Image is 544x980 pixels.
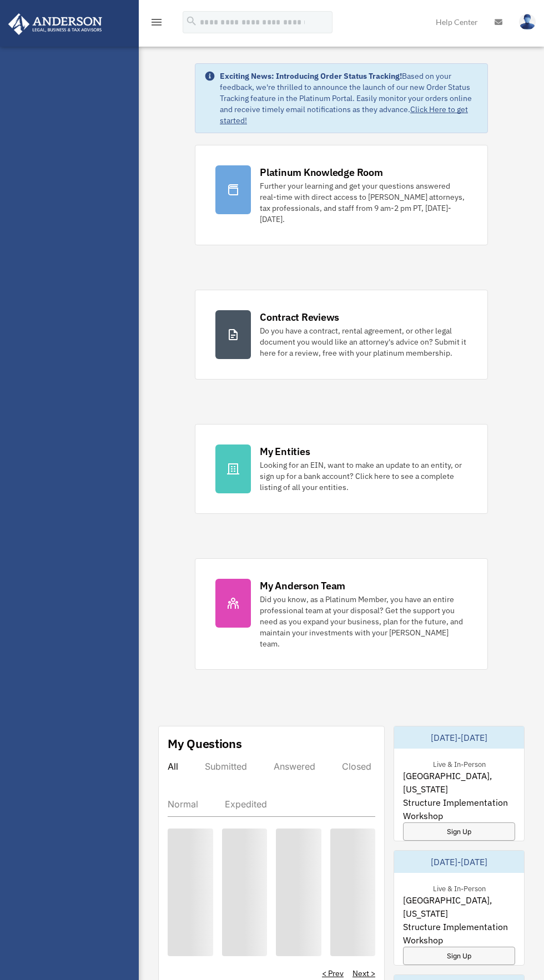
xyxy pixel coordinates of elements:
a: My Entities Looking for an EIN, want to make an update to an entity, or sign up for a bank accoun... [195,424,488,514]
a: menu [150,19,163,29]
div: [DATE]-[DATE] [394,851,524,873]
div: Live & In-Person [424,882,495,893]
img: User Pic [519,14,536,30]
span: Structure Implementation Workshop [403,920,515,947]
a: Sign Up [403,822,515,841]
div: Contract Reviews [260,310,339,324]
a: My Anderson Team Did you know, as a Platinum Member, you have an entire professional team at your... [195,558,488,670]
a: Sign Up [403,947,515,965]
span: Structure Implementation Workshop [403,796,515,822]
div: Expedited [225,799,267,810]
div: My Anderson Team [260,579,345,593]
a: < Prev [322,968,344,979]
span: [GEOGRAPHIC_DATA], [US_STATE] [403,769,515,796]
div: Looking for an EIN, want to make an update to an entity, or sign up for a bank account? Click her... [260,459,467,493]
div: Do you have a contract, rental agreement, or other legal document you would like an attorney's ad... [260,325,467,358]
div: My Questions [168,735,242,752]
div: Live & In-Person [424,757,495,769]
strong: Exciting News: Introducing Order Status Tracking! [220,71,402,81]
div: Did you know, as a Platinum Member, you have an entire professional team at your disposal? Get th... [260,594,467,649]
div: Answered [274,761,315,772]
a: Contract Reviews Do you have a contract, rental agreement, or other legal document you would like... [195,290,488,380]
div: My Entities [260,444,310,458]
a: Next > [352,968,375,979]
a: Click Here to get started! [220,104,468,125]
span: [GEOGRAPHIC_DATA], [US_STATE] [403,893,515,920]
div: Submitted [205,761,247,772]
div: Normal [168,799,198,810]
i: search [185,15,198,27]
div: [DATE]-[DATE] [394,726,524,749]
div: Platinum Knowledge Room [260,165,383,179]
div: Further your learning and get your questions answered real-time with direct access to [PERSON_NAM... [260,180,467,225]
div: Based on your feedback, we're thrilled to announce the launch of our new Order Status Tracking fe... [220,70,478,126]
div: All [168,761,178,772]
img: Anderson Advisors Platinum Portal [5,13,105,35]
i: menu [150,16,163,29]
div: Closed [342,761,371,772]
a: Platinum Knowledge Room Further your learning and get your questions answered real-time with dire... [195,145,488,245]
